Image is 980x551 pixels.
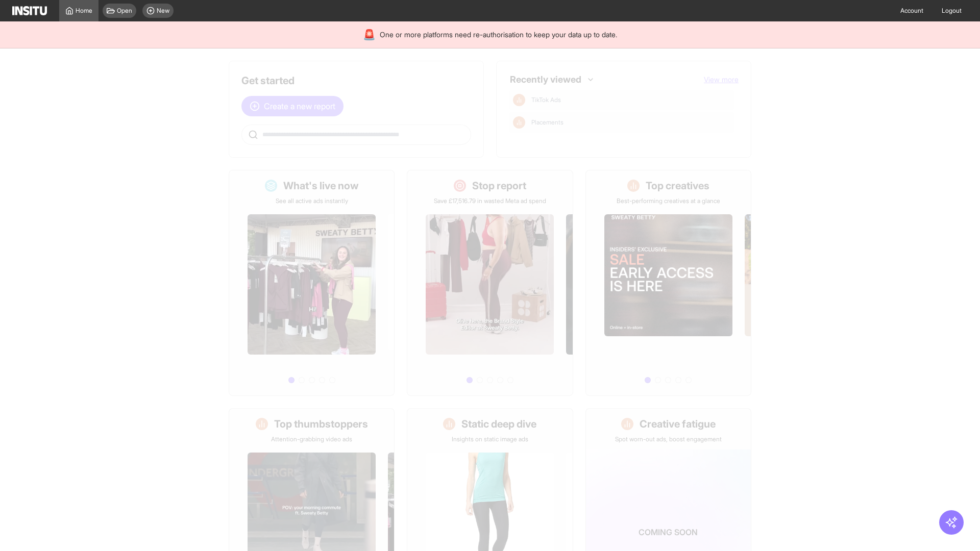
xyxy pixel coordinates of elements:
img: Logo [12,6,47,15]
span: Home [76,7,92,15]
div: 🚨 [363,28,376,42]
span: One or more platforms need re-authorisation to keep your data up to date. [380,30,617,40]
span: New [157,7,169,15]
span: Open [117,7,132,15]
